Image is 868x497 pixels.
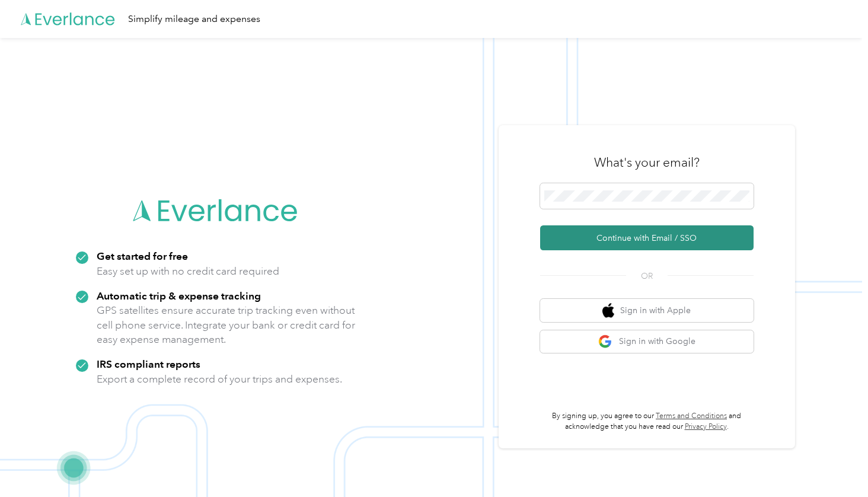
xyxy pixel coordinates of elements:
span: OR [626,270,668,282]
a: Privacy Policy [685,422,727,431]
h3: What's your email? [594,154,700,171]
a: Terms and Conditions [656,412,727,420]
strong: Automatic trip & expense tracking [97,289,261,302]
p: By signing up, you agree to our and acknowledge that you have read our . [540,411,754,432]
button: Continue with Email / SSO [540,225,754,250]
p: Export a complete record of your trips and expenses. [97,372,342,387]
p: GPS satellites ensure accurate trip tracking even without cell phone service. Integrate your bank... [97,303,356,347]
div: Simplify mileage and expenses [128,12,260,27]
button: google logoSign in with Google [540,330,754,353]
img: apple logo [602,303,614,318]
strong: Get started for free [97,250,188,262]
p: Easy set up with no credit card required [97,264,279,279]
strong: IRS compliant reports [97,358,200,370]
button: apple logoSign in with Apple [540,299,754,322]
img: google logo [598,334,613,349]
